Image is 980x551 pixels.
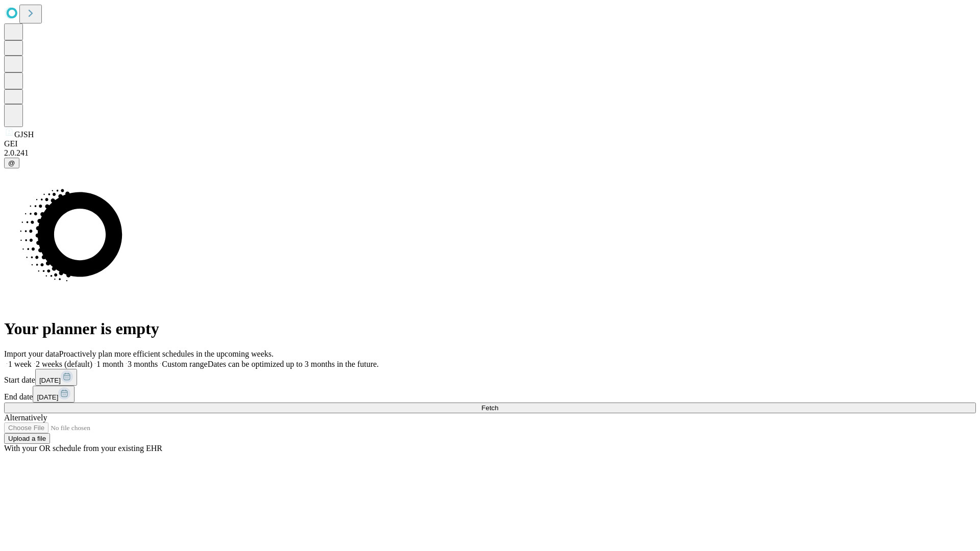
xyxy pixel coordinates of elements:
span: 2 weeks (default) [36,360,92,368]
button: @ [4,158,19,168]
h1: Your planner is empty [4,319,976,338]
span: 1 month [96,360,124,368]
button: Fetch [4,403,976,413]
span: @ [8,159,15,167]
span: Proactively plan more efficient schedules in the upcoming weeks. [59,349,274,358]
span: Alternatively [4,413,47,422]
button: [DATE] [35,369,77,386]
span: Fetch [481,404,498,412]
button: [DATE] [33,386,75,403]
span: [DATE] [37,393,58,401]
div: End date [4,386,976,403]
div: GEI [4,139,976,148]
div: Start date [4,369,976,386]
span: 1 week [8,360,32,368]
span: Import your data [4,349,59,358]
span: GJSH [14,130,34,139]
span: Dates can be optimized up to 3 months in the future. [208,360,379,368]
div: 2.0.241 [4,148,976,158]
span: With your OR schedule from your existing EHR [4,444,162,453]
span: Custom range [162,360,207,368]
span: [DATE] [39,377,61,384]
span: 3 months [128,360,158,368]
button: Upload a file [4,433,50,444]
